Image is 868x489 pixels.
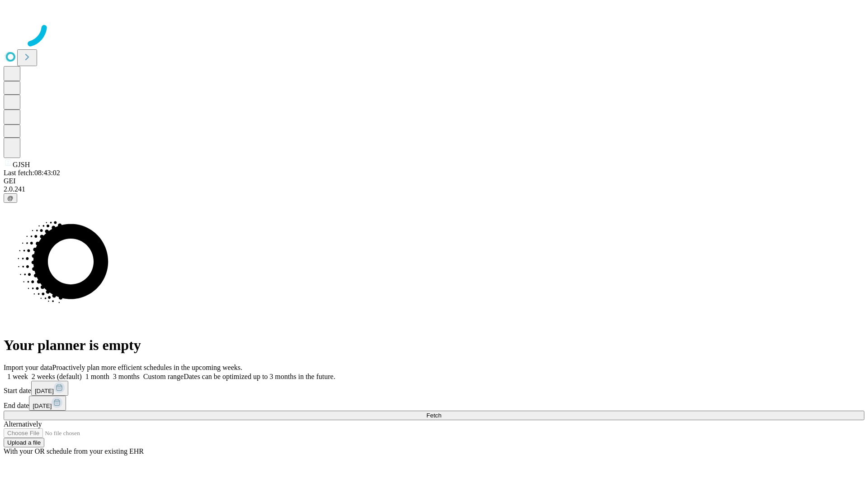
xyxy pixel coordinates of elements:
[7,373,28,380] span: 1 week
[426,412,441,419] span: Fetch
[4,420,42,428] span: Alternatively
[13,161,30,168] span: GJSH
[4,185,864,193] div: 2.0.241
[85,373,109,380] span: 1 month
[29,396,66,411] button: [DATE]
[35,388,54,394] span: [DATE]
[184,373,335,380] span: Dates can be optimized up to 3 months in the future.
[4,177,864,185] div: GEI
[33,403,52,409] span: [DATE]
[113,373,140,380] span: 3 months
[7,195,14,201] span: @
[4,396,864,411] div: End date
[31,381,68,396] button: [DATE]
[4,381,864,396] div: Start date
[52,364,242,371] span: Proactively plan more efficient schedules in the upcoming weeks.
[4,337,864,354] h1: Your planner is empty
[4,438,44,447] button: Upload a file
[4,169,60,177] span: Last fetch: 08:43:02
[143,373,184,380] span: Custom range
[4,364,52,371] span: Import your data
[4,411,864,420] button: Fetch
[4,193,17,203] button: @
[4,447,144,455] span: With your OR schedule from your existing EHR
[32,373,82,380] span: 2 weeks (default)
